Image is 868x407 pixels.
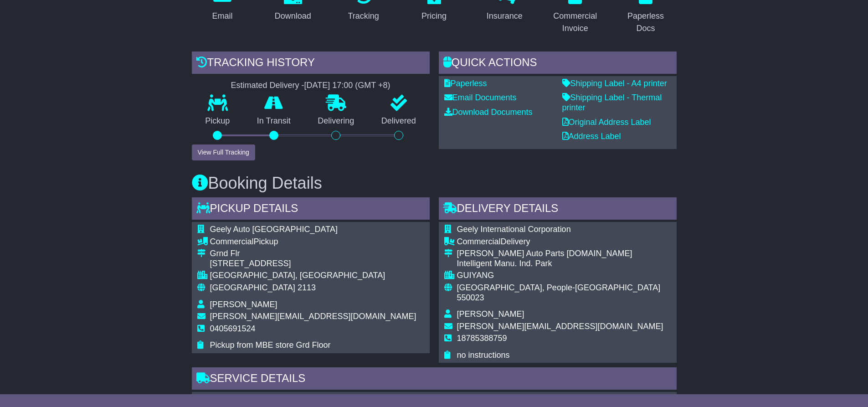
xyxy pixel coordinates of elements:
a: Download Documents [444,108,533,117]
a: Original Address Label [562,118,651,127]
div: Intelligent Manu. Ind. Park [457,259,671,269]
span: Geely Auto [GEOGRAPHIC_DATA] [210,225,338,234]
h3: Booking Details [192,174,677,192]
span: 550023 [457,293,484,302]
span: [PERSON_NAME][EMAIL_ADDRESS][DOMAIN_NAME] [457,322,663,331]
p: In Transit [243,116,304,126]
div: Grnd Flr [210,249,416,259]
div: Delivery Details [439,197,677,222]
div: Insurance [487,10,523,22]
div: Pickup [210,237,416,247]
div: Commercial Invoice [550,10,600,35]
span: Geely International Corporation [457,225,571,234]
span: no instructions [457,350,510,360]
span: Pickup from MBE store Grd Floor [210,340,331,350]
div: [DATE] 17:00 (GMT +8) [304,81,390,91]
p: Delivered [368,116,430,126]
div: [PERSON_NAME] Auto Parts [DOMAIN_NAME] [457,249,671,259]
div: Pricing [421,10,447,22]
span: Commercial [457,237,501,246]
a: Email Documents [444,93,517,102]
a: Shipping Label - Thermal printer [562,93,662,112]
p: Delivering [304,116,368,126]
span: 0405691524 [210,324,256,333]
div: Tracking [348,10,379,22]
div: Email [212,10,232,22]
div: Tracking history [192,52,430,76]
span: [PERSON_NAME] [210,300,277,309]
span: 2113 [298,283,316,292]
span: Commercial [210,237,254,246]
div: Delivery [457,237,671,247]
a: Shipping Label - A4 printer [562,79,667,88]
div: Download [275,10,311,22]
div: [GEOGRAPHIC_DATA], [GEOGRAPHIC_DATA] [210,271,416,281]
span: 18785388759 [457,334,507,343]
span: [PERSON_NAME] [457,309,524,319]
span: [PERSON_NAME][EMAIL_ADDRESS][DOMAIN_NAME] [210,312,416,321]
div: GUIYANG [457,271,671,281]
span: [GEOGRAPHIC_DATA] [210,283,295,292]
a: Paperless [444,79,487,88]
div: Quick Actions [439,52,677,76]
button: View Full Tracking [192,144,255,160]
div: Service Details [192,367,677,392]
p: Pickup [192,116,244,126]
div: [STREET_ADDRESS] [210,259,416,269]
div: Estimated Delivery - [192,81,430,91]
div: Paperless Docs [621,10,671,35]
a: Address Label [562,132,621,141]
div: Pickup Details [192,197,430,222]
span: [GEOGRAPHIC_DATA], People-[GEOGRAPHIC_DATA] [457,283,661,292]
